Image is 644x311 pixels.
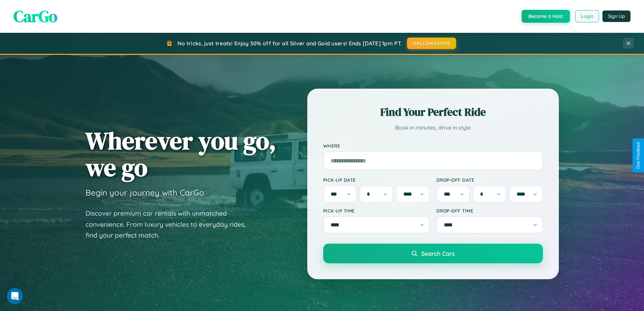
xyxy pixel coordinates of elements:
[14,5,57,27] span: CarGo
[436,208,543,214] label: Drop-off Time
[436,177,543,183] label: Drop-off Date
[86,187,204,198] h3: Begin your journey with CarGo
[86,208,255,241] p: Discover premium car rentals with unmatched convenience. From luxury vehicles to everyday rides, ...
[602,10,630,22] button: Sign Up
[177,40,402,47] span: No tricks, just treats! Enjoy 30% off for all Silver and Gold users! Ends [DATE] 1pm PT.
[407,38,456,49] button: HALLOWEEN30
[323,105,543,119] h2: Find Your Perfect Ride
[522,10,570,23] button: Become a Host
[421,250,455,257] span: Search Cars
[575,10,599,22] button: Login
[323,177,430,183] label: Pick-up Date
[323,244,543,263] button: Search Cars
[7,288,23,304] iframe: Intercom live chat
[323,208,430,214] label: Pick-up Time
[636,142,641,169] div: Give Feedback
[323,123,543,133] p: Book in minutes, drive in style
[323,143,543,149] label: Where
[86,127,276,181] h1: Wherever you go, we go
